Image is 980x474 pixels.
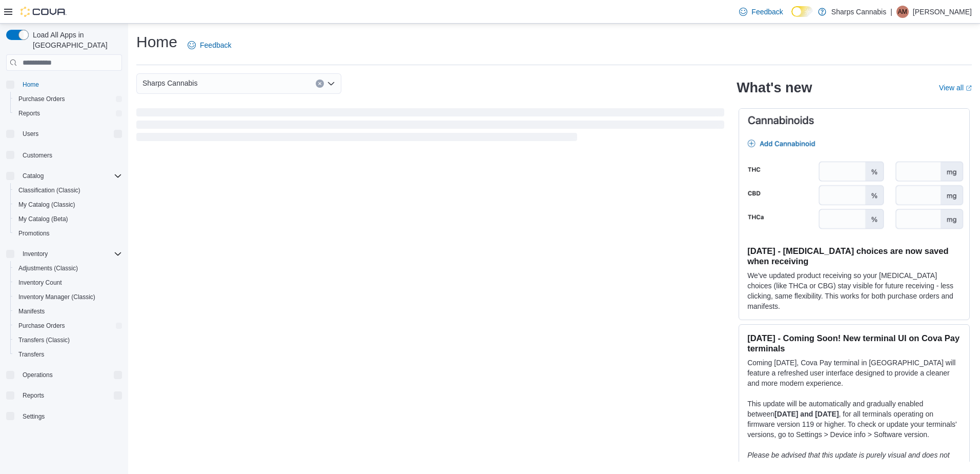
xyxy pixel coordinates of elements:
span: Transfers [18,350,44,359]
h2: What's new [737,80,812,96]
p: | [890,6,892,18]
span: Load All Apps in [GEOGRAPHIC_DATA] [29,30,122,50]
a: View allExternal link [939,84,972,92]
span: Purchase Orders [14,93,122,105]
a: Inventory Manager (Classic) [14,291,99,303]
img: Cova [21,7,67,17]
span: My Catalog (Classic) [14,199,122,211]
span: Inventory Manager (Classic) [14,291,122,303]
button: Inventory Manager (Classic) [10,290,126,304]
span: Loading [136,110,724,143]
strong: [DATE] and [DATE] [774,410,839,418]
button: Promotions [10,226,126,241]
span: Catalog [23,172,44,180]
span: Settings [18,410,122,423]
span: Users [18,128,122,140]
a: Promotions [14,227,54,240]
a: Feedback [183,35,235,55]
span: Feedback [200,40,231,50]
nav: Complex example [6,73,122,450]
span: Catalog [18,170,122,182]
a: Transfers (Classic) [14,334,74,346]
a: Purchase Orders [14,93,69,105]
span: Reports [18,109,40,117]
span: Adjustments (Classic) [14,262,122,274]
span: Home [18,78,122,91]
button: Settings [2,409,126,424]
button: Reports [10,106,126,121]
h1: Home [136,32,177,52]
button: Reports [18,389,48,402]
span: Inventory Count [14,276,122,289]
a: Home [18,78,43,91]
a: My Catalog (Beta) [14,213,72,225]
span: Adjustments (Classic) [18,264,78,272]
button: Catalog [18,170,48,182]
p: [PERSON_NAME] [913,6,972,18]
button: Clear input [316,80,324,88]
button: Catalog [2,169,126,183]
span: Manifests [18,307,45,315]
span: Transfers (Classic) [18,336,70,344]
span: Purchase Orders [14,320,122,332]
span: My Catalog (Beta) [14,213,122,225]
span: Classification (Classic) [18,186,80,194]
a: Transfers [14,348,48,361]
p: This update will be automatically and gradually enabled between , for all terminals operating on ... [747,399,961,440]
button: Manifests [10,304,126,319]
a: Classification (Classic) [14,184,85,196]
a: Purchase Orders [14,320,69,332]
a: Manifests [14,305,49,318]
input: Dark Mode [791,6,813,17]
span: Home [23,81,39,89]
span: Transfers (Classic) [14,334,122,346]
button: Transfers (Classic) [10,333,126,347]
button: Operations [2,368,126,382]
button: Reports [2,388,126,403]
button: Users [2,127,126,141]
div: AJ Malhi [896,6,909,18]
a: Adjustments (Classic) [14,262,82,274]
span: Customers [18,148,122,161]
button: Users [18,128,43,140]
span: Inventory [18,248,122,260]
span: AM [898,6,907,18]
span: Operations [18,369,122,381]
span: Sharps Cannabis [142,77,197,89]
span: Settings [23,412,45,421]
a: Customers [18,149,56,162]
span: Classification (Classic) [14,184,122,196]
a: Inventory Count [14,276,66,289]
button: Open list of options [327,80,335,88]
svg: External link [966,85,972,91]
button: Inventory [18,248,52,260]
a: Reports [14,107,44,120]
span: My Catalog (Beta) [18,215,68,223]
span: Inventory [23,250,48,258]
button: Classification (Classic) [10,183,126,197]
a: Feedback [735,2,787,22]
a: My Catalog (Classic) [14,199,79,211]
button: Home [2,77,126,92]
button: Purchase Orders [10,92,126,106]
h3: [DATE] - [MEDICAL_DATA] choices are now saved when receiving [747,246,961,266]
span: Customers [23,151,52,160]
button: Customers [2,147,126,162]
span: Purchase Orders [18,322,65,330]
span: Operations [23,371,53,379]
p: Coming [DATE], Cova Pay terminal in [GEOGRAPHIC_DATA] will feature a refreshed user interface des... [747,358,961,388]
span: Inventory Count [18,279,62,287]
button: My Catalog (Classic) [10,197,126,212]
p: We've updated product receiving so your [MEDICAL_DATA] choices (like THCa or CBG) stay visible fo... [747,270,961,311]
span: My Catalog (Classic) [18,201,75,209]
button: Inventory [2,247,126,261]
button: Inventory Count [10,275,126,290]
button: Purchase Orders [10,319,126,333]
span: Reports [23,391,44,400]
span: Feedback [751,7,783,17]
button: My Catalog (Beta) [10,212,126,226]
span: Transfers [14,348,122,361]
span: Promotions [14,227,122,240]
a: Settings [18,410,49,423]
